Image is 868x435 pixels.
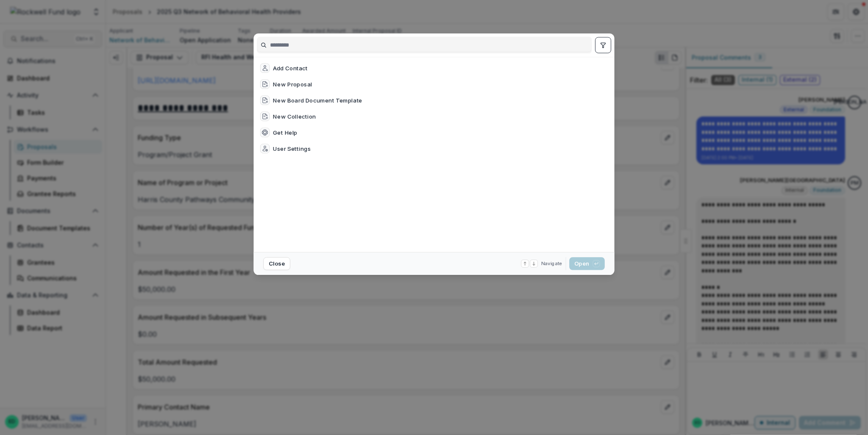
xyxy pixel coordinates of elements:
[273,112,316,121] div: New Collection
[273,96,362,105] div: New Board Document Template
[569,257,605,270] button: Open
[273,64,308,72] div: Add Contact
[273,128,298,137] div: Get Help
[541,260,562,267] span: Navigate
[273,80,312,89] div: New Proposal
[263,257,290,270] button: Close
[595,37,611,53] button: toggle filters
[273,144,311,153] div: User Settings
